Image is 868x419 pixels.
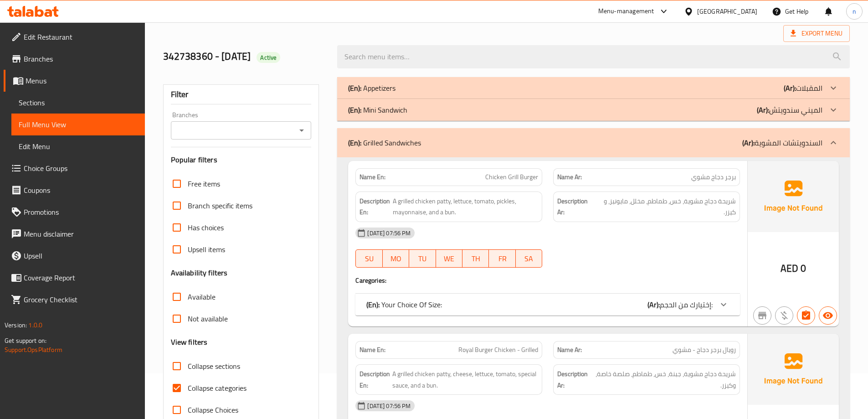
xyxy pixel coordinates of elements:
[797,306,815,325] button: Has choices
[11,114,145,135] a: Full Menu View
[519,252,539,265] span: SA
[801,259,806,277] span: 0
[348,104,407,115] p: Mini Sandwich
[337,45,850,68] input: search
[360,345,385,355] strong: Name En:
[5,335,46,347] span: Get support on:
[4,70,145,92] a: Menus
[171,155,312,165] h3: Popular filters
[783,25,850,42] span: Export Menu
[19,119,138,130] span: Full Menu View
[748,161,839,232] img: Ae5nvW7+0k+MAAAAAElFTkSuQmCC
[24,250,138,261] span: Upsell
[360,196,391,218] strong: Description En:
[458,345,538,355] span: Royal Burger Chicken - Grilled
[4,157,145,179] a: Choice Groups
[557,172,582,182] strong: Name Ar:
[188,178,220,189] span: Free items
[757,104,822,115] p: الميني سندويتش
[348,137,421,148] p: Grilled Sandwiches
[742,136,755,150] b: (Ar):
[348,136,361,150] b: (En):
[171,85,312,104] div: Filter
[364,229,414,238] span: [DATE] 07:56 PM
[647,298,660,311] b: (Ar):
[784,83,822,93] p: المقبلات
[19,97,138,108] span: Sections
[360,172,385,182] strong: Name En:
[853,6,856,16] span: n
[557,368,592,391] strong: Description Ar:
[516,249,542,268] button: SA
[466,252,485,265] span: TH
[784,81,796,95] b: (Ar):
[188,383,247,393] span: Collapse categories
[24,294,138,305] span: Grocery Checklist
[337,77,850,99] div: (En): Appetizers(Ar):المقبلات
[4,48,145,70] a: Branches
[163,50,327,63] h2: 342738360 - [DATE]
[364,402,414,410] span: [DATE] 07:56 PM
[355,276,740,285] h4: Caregories:
[26,75,138,86] span: Menus
[24,185,138,196] span: Coupons
[557,345,582,355] strong: Name Ar:
[697,6,757,16] div: [GEOGRAPHIC_DATA]
[4,289,145,310] a: Grocery Checklist
[748,334,839,405] img: Ae5nvW7+0k+MAAAAAElFTkSuQmCC
[355,294,740,316] div: (En): Your Choice Of Size:(Ar):إختيارك من الحجم:
[4,26,145,48] a: Edit Restaurant
[188,361,240,372] span: Collapse sections
[188,291,216,302] span: Available
[188,244,225,255] span: Upsell items
[366,299,442,310] p: Your Choice Of Size:
[557,196,595,218] strong: Description Ar:
[24,228,138,239] span: Menu disclaimer
[392,368,538,391] span: A grilled chicken patty, cheese, lettuce, tomato, special sauce, and a bun.
[440,252,459,265] span: WE
[757,103,769,117] b: (Ar):
[386,252,406,265] span: MO
[11,92,145,114] a: Sections
[24,207,138,217] span: Promotions
[4,201,145,223] a: Promotions
[485,172,538,182] span: Chicken Grill Burger
[462,249,489,268] button: TH
[4,223,145,245] a: Menu disclaimer
[188,404,238,415] span: Collapse Choices
[24,272,138,283] span: Coverage Report
[753,306,771,325] button: Not branch specific item
[819,306,837,325] button: Available
[383,249,409,268] button: MO
[409,249,436,268] button: TU
[348,81,361,95] b: (En):
[337,99,850,121] div: (En): Mini Sandwich(Ar):الميني سندويتش
[257,52,280,63] div: Active
[366,298,380,311] b: (En):
[595,368,736,391] span: شريحة دجاج مشوية، جبنة، خس، طماطم، صلصة خاصة، وكيزر.
[4,267,145,289] a: Coverage Report
[171,268,228,278] h3: Availability filters
[24,53,138,64] span: Branches
[596,196,736,218] span: شريحة دجاج مشوية، خس، طماطم، مخلل، مايونيز، و كيزر.
[4,245,145,267] a: Upsell
[28,319,42,331] span: 1.0.0
[5,344,62,356] a: Support.OpsPlatform
[24,31,138,42] span: Edit Restaurant
[436,249,462,268] button: WE
[24,163,138,174] span: Choice Groups
[348,83,395,93] p: Appetizers
[673,345,736,355] span: رويال برجر دجاج - مشوي
[360,252,379,265] span: SU
[660,298,713,311] span: إختيارك من الحجم:
[393,196,538,218] span: A grilled chicken patty, lettuce, tomato, pickles, mayonnaise, and a bun.
[413,252,432,265] span: TU
[171,337,208,347] h3: View filters
[11,135,145,157] a: Edit Menu
[742,137,822,148] p: السندويتشات المشوية
[188,200,252,211] span: Branch specific items
[295,124,308,137] button: Open
[257,53,280,62] span: Active
[337,128,850,157] div: (En): Grilled Sandwiches(Ar):السندويتشات المشوية
[5,319,27,331] span: Version:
